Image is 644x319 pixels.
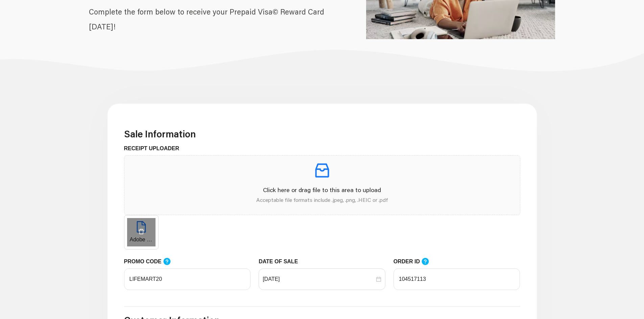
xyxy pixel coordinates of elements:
[124,156,520,215] span: inboxClick here or drag file to this area to uploadAcceptable file formats include .jpeg, .png, ....
[124,128,520,140] h3: Sale Information
[137,228,145,236] button: delete
[263,275,375,283] input: DATE OF SALE
[124,258,177,266] label: PROMO CODE
[138,229,144,235] span: delete
[130,196,515,204] p: Acceptable file formats include .jpeg, .png, .HEIC or .pdf
[124,144,185,153] label: RECEIPT UPLOADER
[259,258,303,266] label: DATE OF SALE
[313,161,332,180] span: inbox
[89,4,338,34] p: Complete the form below to receive your Prepaid Visa© Reward Card [DATE]!
[130,185,515,194] p: Click here or drag file to this area to upload
[393,258,436,266] label: ORDER ID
